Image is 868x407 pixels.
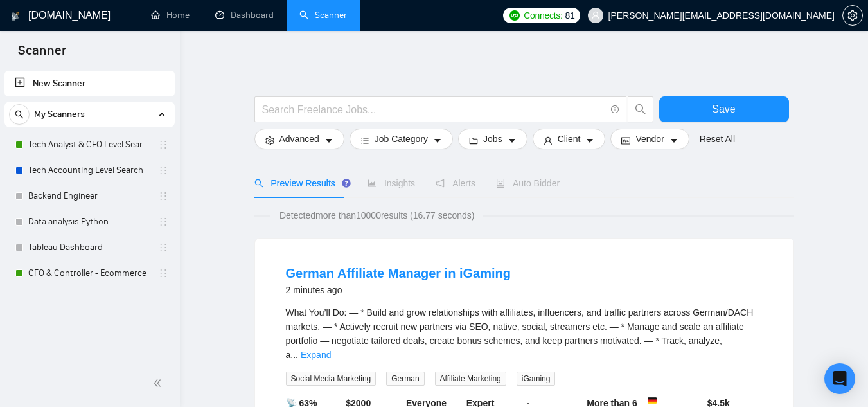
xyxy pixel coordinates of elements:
[436,178,475,188] span: Alerts
[842,5,863,26] button: setting
[375,132,428,146] span: Job Category
[290,350,298,360] span: ...
[648,396,657,405] img: 🇩🇪
[270,208,484,222] span: Detected more than 10000 results (16.77 seconds)
[286,266,511,280] a: German Affiliate Manager in iGaming
[215,10,274,21] a: dashboardDashboard
[34,102,85,127] span: My Scanners
[262,102,605,118] input: Search Freelance Jobs...
[286,372,376,386] span: Social Media Marketing
[158,268,168,278] span: holder
[712,101,735,117] span: Save
[4,71,175,96] li: New Scanner
[28,132,150,158] a: Tech Analyst & CFO Level Search
[509,10,520,21] img: upwork-logo.png
[28,158,150,183] a: Tech Accounting Level Search
[496,178,560,188] span: Auto Bidder
[299,10,347,21] a: searchScanner
[158,165,168,176] span: holder
[433,136,442,145] span: caret-down
[9,104,30,125] button: search
[254,179,263,188] span: search
[360,136,369,145] span: bars
[286,305,763,362] div: What You’ll Do: — * Build and grow relationships with affiliates, influencers, and traffic partne...
[11,6,20,26] img: logo
[341,177,352,189] div: Tooltip anchor
[585,136,594,145] span: caret-down
[301,350,331,360] a: Expand
[8,41,76,68] span: Scanner
[28,260,150,286] a: CFO & Controller - Ecommerce
[28,235,150,260] a: Tableau Dashboard
[483,132,502,146] span: Jobs
[350,129,453,149] button: barsJob Categorycaret-down
[286,307,754,360] span: What You’ll Do: — * Build and grow relationships with affiliates, influencers, and traffic partne...
[279,132,319,146] span: Advanced
[544,136,553,145] span: user
[558,132,581,146] span: Client
[700,132,735,146] a: Reset All
[158,217,168,227] span: holder
[517,372,556,386] span: iGaming
[635,132,664,146] span: Vendor
[153,377,166,390] span: double-left
[10,110,29,119] span: search
[368,178,415,188] span: Insights
[28,183,150,209] a: Backend Engineer
[565,8,575,23] span: 81
[824,363,855,394] div: Open Intercom Messenger
[628,104,653,115] span: search
[458,129,527,149] button: folderJobscaret-down
[151,10,190,21] a: homeHome
[436,179,445,188] span: notification
[254,129,344,149] button: settingAdvancedcaret-down
[621,136,630,145] span: idcard
[611,105,619,114] span: info-circle
[628,96,653,122] button: search
[524,8,562,23] span: Connects:
[265,136,274,145] span: setting
[496,179,505,188] span: robot
[4,102,175,286] li: My Scanners
[324,136,333,145] span: caret-down
[508,136,517,145] span: caret-down
[254,178,347,188] span: Preview Results
[591,11,600,20] span: user
[659,96,789,122] button: Save
[158,242,168,253] span: holder
[469,136,478,145] span: folder
[669,136,678,145] span: caret-down
[610,129,689,149] button: idcardVendorcaret-down
[843,10,862,21] span: setting
[386,372,424,386] span: German
[158,191,168,201] span: holder
[158,140,168,150] span: holder
[15,71,164,96] a: New Scanner
[435,372,506,386] span: Affiliate Marketing
[286,282,511,298] div: 2 minutes ago
[842,10,863,21] a: setting
[368,179,376,188] span: area-chart
[533,129,606,149] button: userClientcaret-down
[28,209,150,235] a: Data analysis Python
